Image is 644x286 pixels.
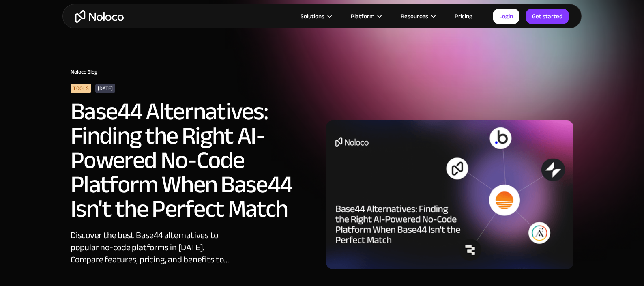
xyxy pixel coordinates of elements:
div: Solutions [290,11,341,22]
a: Login [493,9,519,24]
div: Platform [341,11,391,22]
div: Discover the best Base44 alternatives to popular no-code platforms in [DATE]. Compare features, p... [71,229,237,266]
div: Resources [391,11,444,22]
h1: Noloco Blog [71,69,573,75]
div: Tools [71,84,91,93]
div: Platform [351,11,374,22]
a: Get started [526,9,569,24]
h2: Base44 Alternatives: Finding the Right AI-Powered No-Code Platform When Base44 Isn't the Perfect ... [71,99,294,221]
div: Resources [401,11,428,22]
a: home [75,10,124,23]
div: Solutions [301,11,324,22]
div: [DATE] [95,84,115,93]
a: Pricing [444,11,483,22]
